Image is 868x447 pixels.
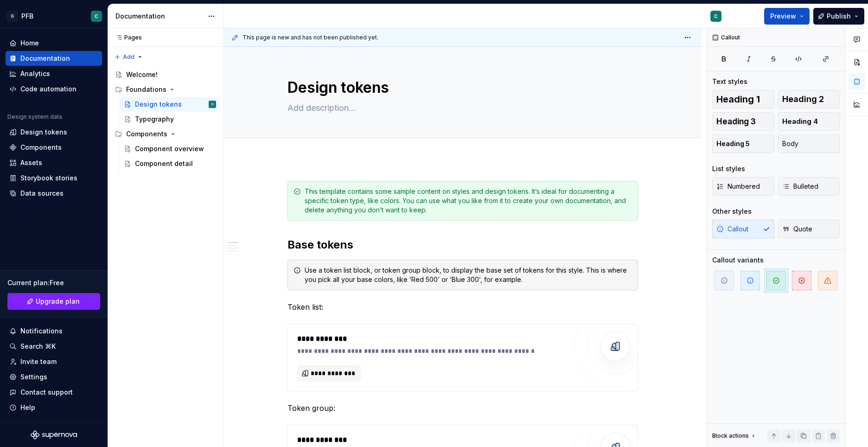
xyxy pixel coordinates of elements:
[714,13,718,20] div: C
[120,112,220,127] a: Typography
[6,66,102,81] a: Analytics
[6,125,102,140] a: Design tokens
[764,8,810,25] button: Preview
[712,177,774,196] button: Numbered
[712,90,774,109] button: Heading 1
[20,342,56,351] div: Search ⌘K
[716,182,760,191] span: Numbered
[712,164,745,173] div: List styles
[778,220,840,238] button: Quote
[827,12,851,21] span: Publish
[778,177,840,196] button: Bulleted
[20,403,35,412] div: Help
[6,140,102,155] a: Components
[135,144,204,153] div: Component overview
[20,69,50,78] div: Analytics
[36,297,80,306] span: Upgrade plan
[135,100,182,109] div: Design tokens
[6,171,102,185] a: Storybook stories
[286,77,636,99] textarea: Design tokens
[712,207,752,216] div: Other styles
[111,127,220,141] div: Components
[716,139,750,148] span: Heading 5
[6,339,102,354] button: Search ⌘K
[21,12,33,21] div: PFB
[712,77,747,86] div: Text styles
[782,182,818,191] span: Bulleted
[712,134,774,153] button: Heading 5
[712,112,774,131] button: Heading 3
[126,129,167,139] div: Components
[120,97,220,112] a: Design tokensC
[135,115,174,124] div: Typography
[7,293,100,310] a: Upgrade plan
[20,128,67,137] div: Design tokens
[770,12,796,21] span: Preview
[782,224,812,234] span: Quote
[813,8,864,25] button: Publish
[20,38,39,48] div: Home
[31,430,77,440] svg: Supernova Logo
[20,54,70,63] div: Documentation
[20,84,77,94] div: Code automation
[20,326,63,336] div: Notifications
[126,70,158,79] div: Welcome!
[6,36,102,51] a: Home
[7,278,100,287] div: Current plan : Free
[111,34,142,41] div: Pages
[778,112,840,131] button: Heading 4
[20,158,42,167] div: Assets
[6,51,102,66] a: Documentation
[712,432,749,440] div: Block actions
[20,189,64,198] div: Data sources
[287,237,638,252] h2: Base tokens
[716,95,760,104] span: Heading 1
[712,429,757,442] div: Block actions
[782,139,798,148] span: Body
[287,402,638,414] p: Token group:
[6,324,102,338] button: Notifications
[20,173,77,183] div: Storybook stories
[305,266,632,284] div: Use a token list block, or token group block, to display the base set of tokens for this style. T...
[111,67,220,171] div: Page tree
[20,372,47,382] div: Settings
[778,134,840,153] button: Body
[20,143,62,152] div: Components
[2,6,106,26] button: GPFBC
[6,385,102,400] button: Contact support
[782,95,824,104] span: Heading 2
[123,53,134,61] span: Add
[716,117,756,126] span: Heading 3
[243,34,378,41] span: This page is new and has not been published yet.
[211,100,214,109] div: C
[120,156,220,171] a: Component detail
[115,12,203,21] div: Documentation
[712,255,764,265] div: Callout variants
[6,82,102,96] a: Code automation
[135,159,193,168] div: Component detail
[95,13,98,20] div: C
[120,141,220,156] a: Component overview
[111,51,146,64] button: Add
[126,85,166,94] div: Foundations
[305,187,632,215] div: This template contains some sample content on styles and design tokens. It’s ideal for documentin...
[111,67,220,82] a: Welcome!
[6,155,102,170] a: Assets
[6,370,102,384] a: Settings
[20,388,73,397] div: Contact support
[111,82,220,97] div: Foundations
[20,357,57,366] div: Invite team
[6,186,102,201] a: Data sources
[778,90,840,109] button: Heading 2
[6,354,102,369] a: Invite team
[7,113,62,121] div: Design system data
[782,117,818,126] span: Heading 4
[287,301,638,313] p: Token list:
[6,400,102,415] button: Help
[6,11,18,22] div: G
